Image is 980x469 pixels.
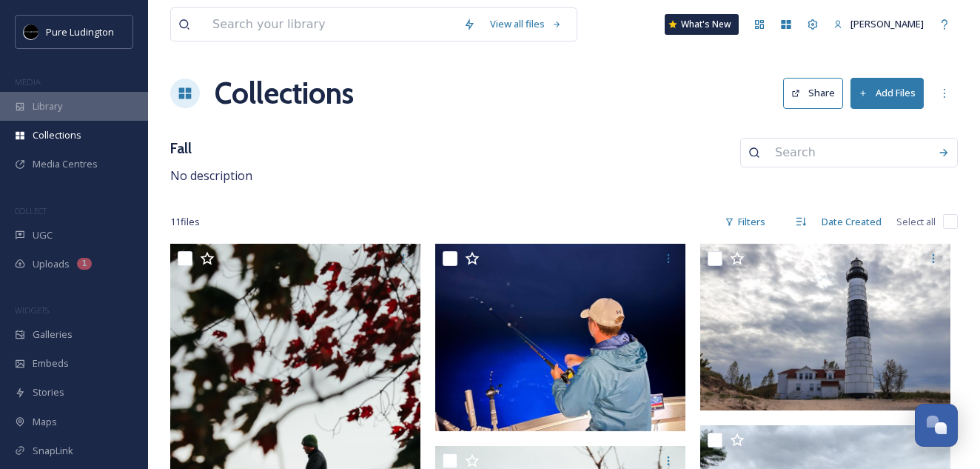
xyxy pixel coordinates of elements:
a: What's New [665,14,739,35]
button: Open Chat [915,404,958,447]
span: Select all [896,215,936,229]
span: UGC [33,228,53,242]
span: Collections [33,128,81,142]
img: IMG_7126.jpg [435,244,685,432]
span: No description [170,167,252,184]
a: Collections [215,71,354,116]
span: Media Centres [33,157,98,171]
span: Embeds [33,356,69,370]
div: Filters [717,207,773,236]
button: Add Files [850,78,924,108]
span: WIDGETS [15,305,49,316]
a: [PERSON_NAME] [826,10,931,39]
h3: Fall [170,138,252,159]
span: Library [33,99,62,113]
span: Maps [33,415,57,429]
span: 11 file s [170,215,200,229]
img: 8W9A3290.jpg [700,244,950,410]
input: Search [768,136,930,169]
span: Uploads [33,257,70,271]
button: Share [783,78,843,108]
span: Galleries [33,327,73,342]
span: [PERSON_NAME] [850,17,924,30]
div: 1 [77,258,92,270]
span: Pure Ludington [46,25,114,39]
span: MEDIA [15,76,41,87]
img: pureludingtonF-2.png [24,24,38,39]
input: Search your library [205,8,456,41]
span: COLLECT [15,205,47,216]
span: Stories [33,385,64,399]
span: SnapLink [33,444,73,458]
div: Date Created [814,207,889,236]
a: View all files [483,10,569,39]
